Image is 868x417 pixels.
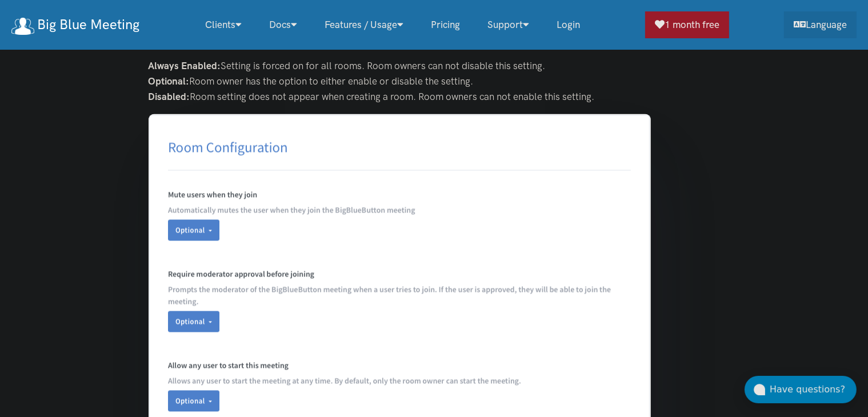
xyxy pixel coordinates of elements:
p: Setting is forced on for all rooms. Room owners can not disable this setting. Room owner has the ... [149,58,720,105]
a: Login [543,13,594,37]
a: Support [474,13,543,37]
img: logo [11,18,34,35]
a: Big Blue Meeting [11,13,139,37]
a: Pricing [417,13,474,37]
strong: Always Enabled: [149,60,221,71]
strong: Disabled: [149,91,190,102]
button: Have questions? [745,376,857,403]
a: Language [784,11,857,38]
a: Clients [191,13,255,37]
a: Features / Usage [311,13,417,37]
a: Docs [255,13,311,37]
strong: Optional: [149,75,190,87]
a: 1 month free [645,11,729,38]
div: Have questions? [770,382,857,397]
